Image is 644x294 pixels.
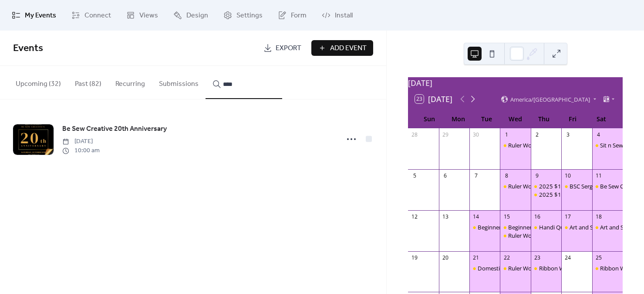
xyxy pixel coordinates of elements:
[592,141,623,149] div: Sit n Sew Sat Oct 4, 2025 10:00 - 3:30
[531,182,561,190] div: 2025 $15 Sampler Month 6 - Oct 9 10:30 (AM Session)
[68,66,108,98] button: Past (82)
[315,3,359,27] a: Install
[531,264,561,272] div: Ribbon Weave Quilt Oct 23 & 25 10:30 - 4:00 (Day 1)
[335,10,353,21] span: Install
[595,213,602,220] div: 18
[530,110,559,128] div: Thu
[503,172,510,179] div: 8
[500,182,530,190] div: Ruler Work on Domestic Machines with Marsha Oct 8 Session 3
[564,254,572,261] div: 24
[595,254,602,261] div: 25
[276,43,301,54] span: Export
[236,10,263,21] span: Settings
[503,213,510,220] div: 15
[564,213,572,220] div: 17
[472,254,480,261] div: 21
[257,40,308,56] a: Export
[564,131,572,138] div: 3
[411,131,418,138] div: 28
[408,77,623,89] div: [DATE]
[442,172,449,179] div: 6
[472,131,480,138] div: 30
[592,182,623,190] div: Be Sew Creative 20th Anniversary
[167,3,215,27] a: Design
[411,172,418,179] div: 5
[503,254,510,261] div: 22
[558,110,587,128] div: Fri
[62,123,167,135] a: Be Sew Creative 20th Anniversary
[412,92,455,106] button: 23[DATE]
[62,146,100,155] span: 10:00 am
[442,213,449,220] div: 13
[500,264,530,272] div: Ruler Work on Domestic Machines with Marsha Oct 22 Session 5
[84,10,111,21] span: Connect
[533,131,541,138] div: 2
[533,254,541,261] div: 23
[469,223,500,231] div: Beginner Quilt Piecing Class Oct 14,9:30 - 4:00 Oct 15, 9:30 - 12:30 (Day 1)
[472,213,480,220] div: 14
[444,110,472,128] div: Mon
[561,182,592,190] div: BSC Serger Club - Oct 10 10:30 - 12:30
[595,131,602,138] div: 4
[186,10,208,21] span: Design
[500,232,530,239] div: Ruler Work on Domestic Machines with Marsha Oct 15 Session 4
[271,3,313,27] a: Form
[65,3,118,27] a: Connect
[564,172,572,179] div: 10
[415,110,444,128] div: Sun
[217,3,269,27] a: Settings
[531,191,561,198] div: 2025 $15 Sampler Month 6 - Oct 9 2:00 (PM Session)
[139,10,158,21] span: Views
[592,264,623,272] div: Ribbon Weave Quilt Oct 23 & 25 10:30 - 4:00 (Day 2)
[411,254,418,261] div: 19
[587,110,616,128] div: Sat
[533,213,541,220] div: 16
[152,66,206,98] button: Submissions
[5,3,63,27] a: My Events
[291,10,307,21] span: Form
[592,223,623,231] div: Art and Sewing with Canvas and Paint Oct 17 & Oct 18 10:30 - 3:30 (Day 2)
[120,3,165,27] a: Views
[62,137,100,146] span: [DATE]
[442,254,449,261] div: 20
[595,172,602,179] div: 11
[330,43,367,54] span: Add Event
[472,110,501,128] div: Tue
[108,66,152,98] button: Recurring
[561,223,592,231] div: Art and Sewing with Canvas and Paint Oct 17 10:30 - 3:30 (Day 1)
[478,264,595,272] div: Domestic Ruler Class 202 [DATE] 10:30 - 3:30
[531,223,561,231] div: Handi Quilter Tips and Tricks Oct 16 10:30 - 12:30
[469,264,500,272] div: Domestic Ruler Class 202 Oct 21 10:30 - 3:30
[501,110,530,128] div: Wed
[500,223,530,231] div: Beginner Quilt Piecing Class Oct 15, 2025 9:30 - 12:30 (Day 2)
[503,131,510,138] div: 1
[510,96,590,102] span: America/[GEOGRAPHIC_DATA]
[533,172,541,179] div: 9
[311,40,373,56] button: Add Event
[62,124,167,134] span: Be Sew Creative 20th Anniversary
[500,141,530,149] div: Ruler Work on Domestic Machines with Marsha Oct 1 Session 2
[411,213,418,220] div: 12
[9,66,68,98] button: Upcoming (32)
[472,172,480,179] div: 7
[25,10,56,21] span: My Events
[442,131,449,138] div: 29
[13,39,43,58] span: Events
